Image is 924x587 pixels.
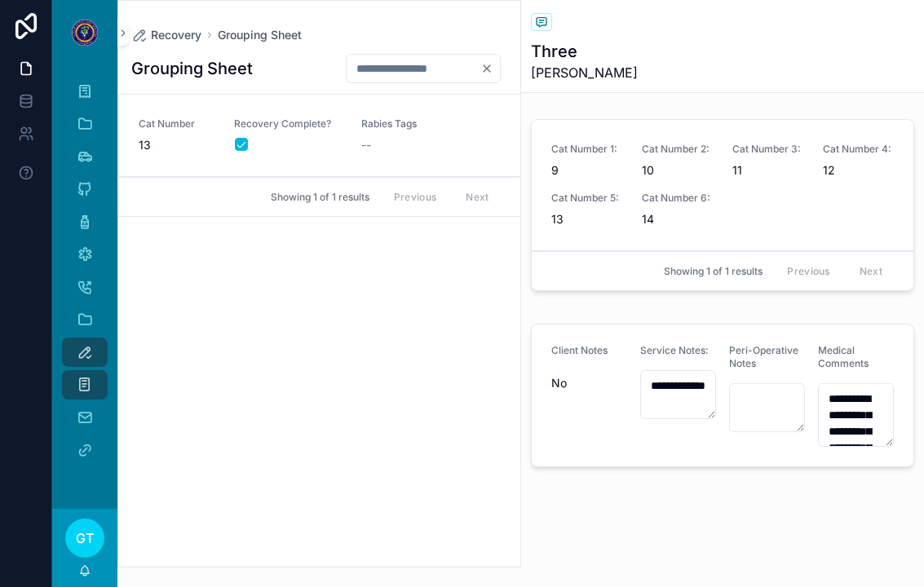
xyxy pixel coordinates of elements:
span: 14 [642,211,713,227]
span: Recovery [151,27,201,43]
span: Cat Number [139,117,214,130]
span: Peri-Operative Notes [729,344,798,369]
img: App logo [72,20,98,46]
span: Service Notes: [640,344,709,356]
a: Grouping Sheet [218,27,302,43]
a: Cat Number13Recovery Complete?Rabies Tags-- [119,95,520,177]
span: Client Notes [551,344,608,356]
h1: Grouping Sheet [131,57,253,80]
span: GT [76,528,94,548]
span: 12 [823,162,894,179]
span: Recovery Complete? [234,117,342,130]
span: 11 [732,162,803,179]
span: -- [361,137,371,153]
span: Cat Number 4: [823,143,894,156]
span: Cat Number 2: [642,143,713,156]
span: 13 [139,137,214,153]
span: Showing 1 of 1 results [271,191,369,204]
span: Cat Number 6: [642,192,713,205]
span: Cat Number 1: [551,143,622,156]
span: No [551,375,627,391]
span: 13 [551,211,622,227]
div: scrollable content [52,65,117,486]
span: Rabies Tags [361,117,469,130]
button: Clear [480,62,500,75]
span: Cat Number 3: [732,143,803,156]
a: Recovery [131,27,201,43]
a: Cat Number 1:9Cat Number 2:10Cat Number 3:11Cat Number 4:12Cat Number 5:13Cat Number 6:14 [532,120,914,251]
span: Cat Number 5: [551,192,622,205]
h1: Three [531,40,638,63]
span: [PERSON_NAME] [531,63,638,82]
span: 9 [551,162,622,179]
span: Medical Comments [818,344,869,369]
span: Showing 1 of 1 results [664,265,763,278]
span: 10 [642,162,713,179]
